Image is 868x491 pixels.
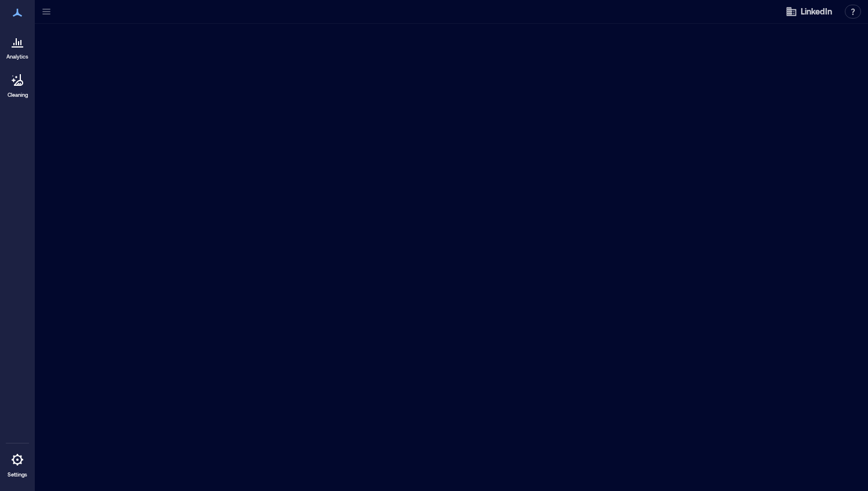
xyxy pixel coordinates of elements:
[3,28,32,64] a: Analytics
[782,2,836,21] button: LinkedIn
[8,92,28,99] p: Cleaning
[801,6,832,17] span: LinkedIn
[3,446,31,482] a: Settings
[3,66,32,102] a: Cleaning
[6,53,28,60] p: Analytics
[8,471,27,478] p: Settings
